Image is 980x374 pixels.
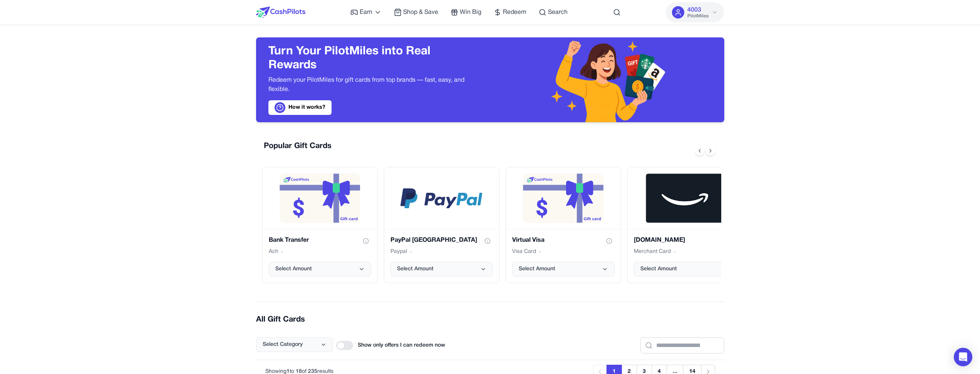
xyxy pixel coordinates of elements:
[646,174,724,223] img: /default-reward-image.png
[350,8,382,17] a: Earn
[666,2,724,22] button: 4003PilotMiles
[390,262,493,276] button: Select Amount
[512,236,544,245] h3: Virtual Visa
[268,45,478,72] h3: Turn Your PilotMiles into Real Rewards
[390,236,477,245] h3: PayPal [GEOGRAPHIC_DATA]
[687,13,709,19] span: PilotMiles
[604,236,615,246] button: Show gift card information
[308,369,317,374] span: 235
[269,262,371,276] button: Select Amount
[523,174,604,223] img: default-reward-image.png
[269,248,278,256] span: Ach
[296,369,302,374] span: 18
[634,236,685,245] h3: [DOMAIN_NAME]
[390,248,407,256] span: Paypal
[400,188,482,208] img: /default-reward-image.png
[634,262,736,276] button: Select Amount
[640,265,677,273] span: Select Amount
[494,8,526,17] a: Redeem
[384,167,499,283] div: PayPal USA gift card
[269,236,309,245] h3: Bank Transfer
[275,265,312,273] span: Select Amount
[360,8,372,17] span: Earn
[263,341,303,349] span: Select Category
[634,248,671,256] span: Merchant Card
[397,265,434,273] span: Select Amount
[268,76,478,94] p: Redeem your PilotMiles for gift cards from top brands — fast, easy, and flexible.
[451,8,481,17] a: Win Big
[256,7,305,18] img: CashPilots Logo
[286,369,290,374] span: 1
[279,174,360,223] img: default-reward-image.png
[512,262,615,276] button: Select Amount
[482,236,493,246] button: Show gift card information
[954,348,972,366] div: Open Intercom Messenger
[268,100,332,115] a: How it works?
[394,8,438,17] a: Shop & Save
[548,37,667,122] img: Header decoration
[460,8,481,17] span: Win Big
[503,8,526,17] span: Redeem
[360,236,371,246] button: Show gift card information
[512,248,536,256] span: Visa Card
[539,8,568,17] a: Search
[506,167,621,283] div: Virtual Visa gift card
[256,337,333,352] button: Select Category
[687,5,701,15] span: 4003
[403,8,438,17] span: Shop & Save
[358,342,445,349] span: Show only offers I can redeem now
[262,167,378,283] div: Bank Transfer gift card
[256,314,724,325] h2: All Gift Cards
[548,8,568,17] span: Search
[519,265,555,273] span: Select Amount
[264,141,332,152] h2: Popular Gift Cards
[627,167,743,283] div: Amazon.com gift card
